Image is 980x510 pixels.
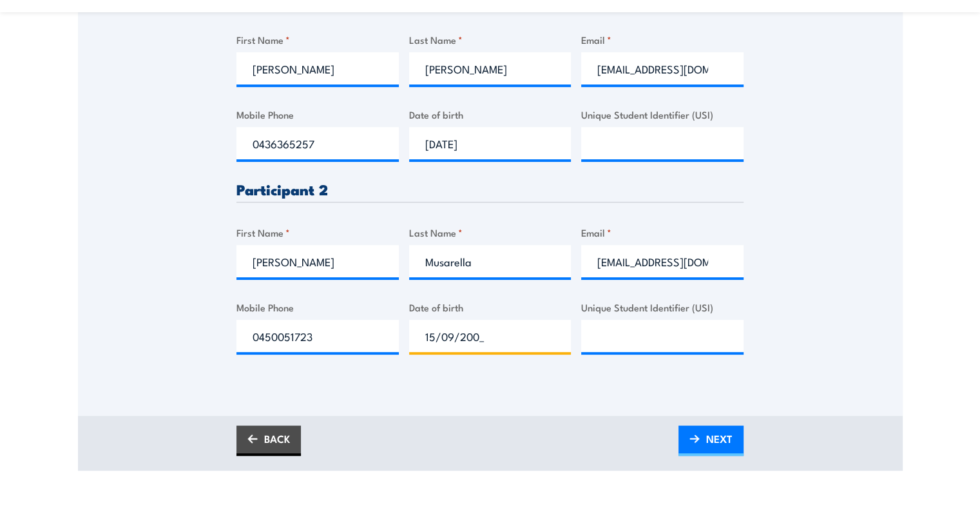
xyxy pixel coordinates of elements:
label: First Name [236,32,399,47]
label: Date of birth [409,300,572,315]
label: Unique Student Identifier (USI) [581,107,744,122]
span: NEXT [706,422,733,456]
label: Date of birth [409,107,572,122]
label: Email [581,225,744,240]
label: Email [581,32,744,47]
label: Unique Student Identifier (USI) [581,300,744,315]
label: First Name [236,225,399,240]
h3: Participant 2 [236,182,744,197]
a: NEXT [678,426,744,456]
label: Last Name [409,32,572,47]
label: Mobile Phone [236,300,399,315]
label: Last Name [409,225,572,240]
label: Mobile Phone [236,107,399,122]
a: BACK [236,426,301,456]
